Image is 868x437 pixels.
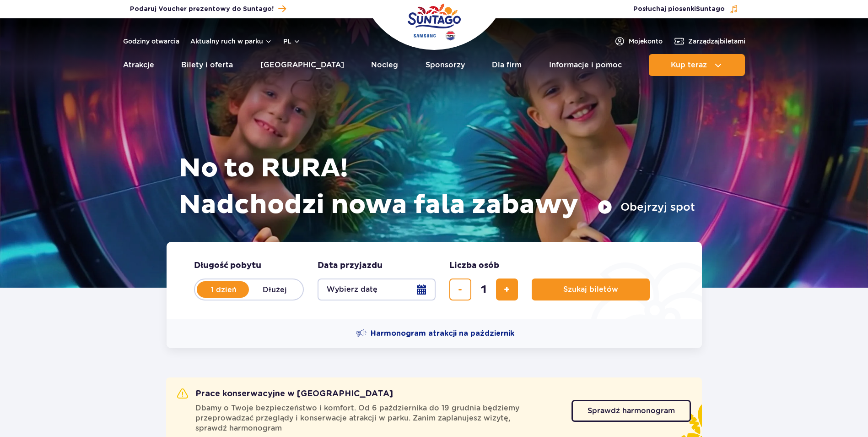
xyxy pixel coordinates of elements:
[190,38,272,45] button: Aktualny ruch w parku
[633,5,739,14] button: Posłuchaj piosenkiSuntago
[179,150,695,224] h1: No to RURA! Nadchodzi nowa fala zabawy
[649,54,745,76] button: Kup teraz
[598,200,695,214] button: Obejrzyj spot
[123,54,154,76] a: Atrakcje
[614,36,663,47] a: Mojekonto
[371,54,398,76] a: Nocleg
[532,279,650,300] button: Szukaj biletów
[633,5,725,14] span: Posłuchaj piosenki
[426,54,465,76] a: Sponsorzy
[167,242,702,319] form: Planowanie wizyty w Park of Poland
[496,279,518,300] button: dodaj bilet
[123,37,179,46] a: Godziny otwarcia
[473,279,495,300] input: liczba biletów
[130,5,274,14] span: Podaruj Voucher prezentowy do Suntago!
[181,54,233,76] a: Bilety i oferta
[283,37,301,46] button: pl
[588,407,675,415] span: Sprawdź harmonogram
[492,54,522,76] a: Dla firm
[688,37,745,46] span: Zarządzaj biletami
[177,388,393,399] h2: Prace konserwacyjne w [GEOGRAPHIC_DATA]
[563,285,618,294] span: Szukaj biletów
[198,280,250,299] label: 1 dzień
[371,328,514,339] span: Harmonogram atrakcji na październik
[318,260,383,271] span: Data przyjazdu
[249,280,301,299] label: Dłużej
[318,279,436,300] button: Wybierz datę
[549,54,622,76] a: Informacje i pomoc
[260,54,344,76] a: [GEOGRAPHIC_DATA]
[671,61,707,69] span: Kup teraz
[356,328,514,339] a: Harmonogram atrakcji na październik
[674,36,745,47] a: Zarządzajbiletami
[194,260,261,271] span: Długość pobytu
[571,400,691,422] a: Sprawdź harmonogram
[696,6,725,12] span: Suntago
[629,37,663,46] span: Moje konto
[449,279,471,300] button: usuń bilet
[195,403,561,433] span: Dbamy o Twoje bezpieczeństwo i komfort. Od 6 października do 19 grudnia będziemy przeprowadzać pr...
[130,3,286,15] a: Podaruj Voucher prezentowy do Suntago!
[449,260,499,271] span: Liczba osób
